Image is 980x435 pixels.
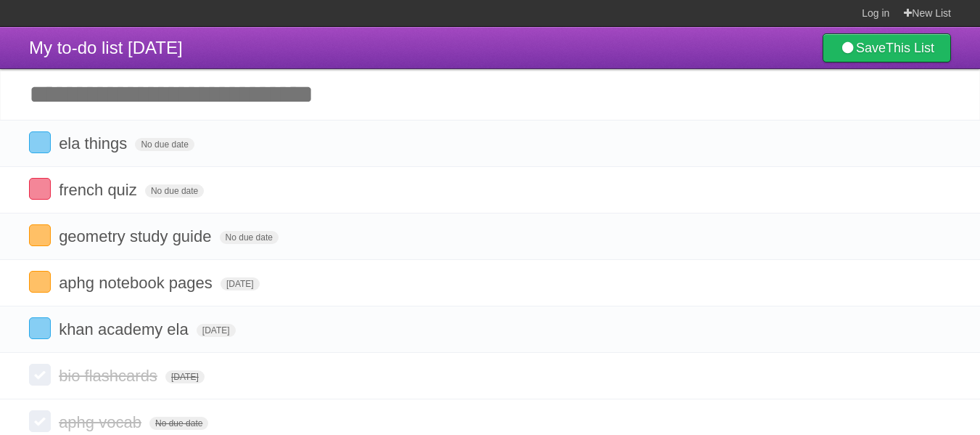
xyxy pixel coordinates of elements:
[59,320,192,338] span: khan academy ela
[29,410,51,432] label: Done
[59,227,215,245] span: geometry study guide
[221,277,260,290] span: [DATE]
[29,364,51,386] label: Done
[29,131,51,153] label: Done
[59,274,216,292] span: aphg notebook pages
[29,317,51,339] label: Done
[220,231,279,244] span: No due date
[145,184,204,198] span: No due date
[59,413,145,431] span: aphg vocab
[165,370,205,383] span: [DATE]
[29,224,51,246] label: Done
[59,181,141,199] span: french quiz
[149,417,208,430] span: No due date
[135,138,194,151] span: No due date
[29,178,51,200] label: Done
[59,367,161,385] span: bio flashcards
[197,324,236,337] span: [DATE]
[886,41,934,55] b: This List
[823,33,951,62] a: SaveThis List
[29,271,51,293] label: Done
[59,134,131,153] span: ela things
[29,38,183,57] span: My to-do list [DATE]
